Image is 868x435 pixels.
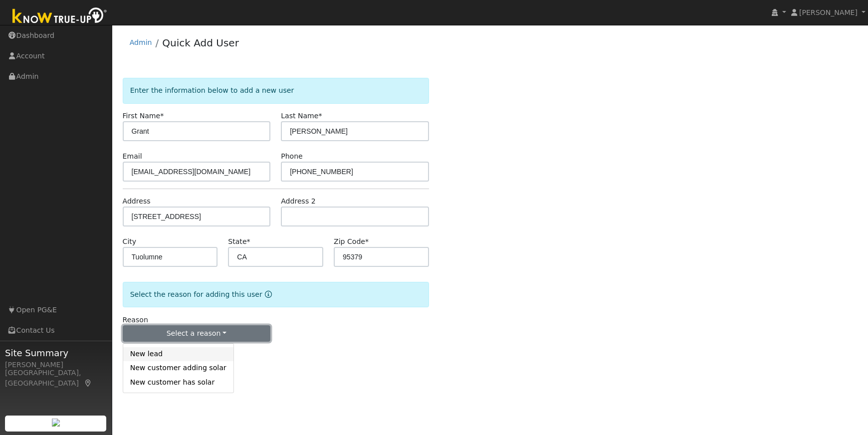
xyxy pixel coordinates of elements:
label: State [228,236,250,247]
label: City [123,236,137,247]
img: retrieve [52,419,60,427]
div: [GEOGRAPHIC_DATA], [GEOGRAPHIC_DATA] [5,368,107,389]
img: Know True-Up [7,5,112,28]
a: Quick Add User [162,37,239,49]
span: Site Summary [5,346,107,360]
label: Last Name [281,111,322,121]
span: [PERSON_NAME] [799,8,858,16]
span: Required [365,237,369,245]
a: New lead [123,347,233,361]
a: New customer adding solar [123,361,233,375]
div: Enter the information below to add a new user [123,78,429,103]
a: Admin [130,38,152,46]
span: Required [247,237,250,245]
span: Required [160,112,164,120]
label: Address 2 [281,196,316,207]
button: Select a reason [123,325,271,342]
label: First Name [123,111,164,121]
a: New customer has solar [123,375,233,389]
a: Reason for new user [262,290,272,298]
div: [PERSON_NAME] [5,360,107,370]
label: Phone [281,151,303,162]
div: Select the reason for adding this user [123,282,429,307]
span: Required [319,112,322,120]
a: Map [84,379,93,387]
label: Reason [123,315,148,325]
label: Email [123,151,142,162]
label: Address [123,196,151,207]
label: Zip Code [334,236,369,247]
